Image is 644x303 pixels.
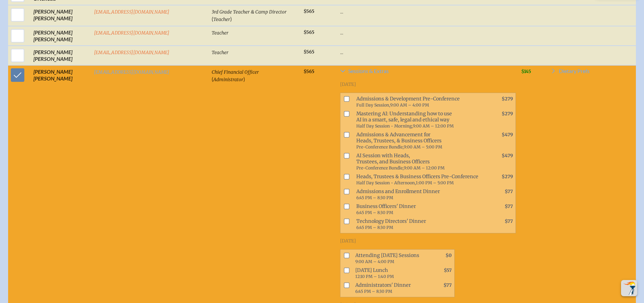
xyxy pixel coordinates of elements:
span: $479 [502,132,513,138]
span: ( [212,76,213,82]
a: [EMAIL_ADDRESS][DOMAIN_NAME] [94,9,170,15]
span: Full Day Session, [356,102,390,108]
span: $279 [502,96,513,102]
span: ( [212,16,213,22]
span: Admissions & Development Pre-Conference [354,94,486,109]
span: 6:45 PM – 8:30 PM [356,195,393,200]
span: $57 [444,267,452,273]
a: Sessions & Extras [340,68,516,76]
span: Sessions & Extras [348,68,389,74]
span: 12:10 PM – 1:40 PM [355,274,394,279]
td: [PERSON_NAME] [PERSON_NAME] [31,26,91,46]
span: $479 [502,153,513,159]
span: Teacher [212,50,229,55]
span: $565 [304,69,314,74]
span: 9:00 AM – 4:00 PM [390,102,429,108]
span: Mastering AI: Understanding how to use AI in a smart, safe, legal and ethical way [354,109,486,130]
span: [DATE] [340,238,356,244]
span: Business Officers' Dinner [354,202,486,217]
span: $145 [521,69,531,74]
td: [PERSON_NAME] [PERSON_NAME] [31,46,91,65]
span: $565 [304,8,314,14]
span: Attending [DATE] Sessions [353,251,425,266]
span: Half Day Session - Afternoon, [356,180,416,185]
a: [EMAIL_ADDRESS][DOMAIN_NAME] [94,30,170,36]
a: [EMAIL_ADDRESS][DOMAIN_NAME] [94,50,170,55]
span: $77 [444,282,452,288]
span: Technology Directors' Dinner [354,217,486,232]
span: $77 [505,204,513,209]
span: 6:45 PM – 8:30 PM [356,225,393,230]
p: ... [340,8,516,15]
span: Half Day Session - Morning, [356,123,413,129]
span: Chief Financial Officer [212,69,259,75]
span: Admissions and Enrollment Dinner [354,187,486,202]
span: $565 [304,29,314,35]
span: 3rd Grade Teacher & Camp Director [212,9,287,15]
span: [DATE] Lunch [353,266,425,281]
span: 6:45 PM – 8:30 PM [355,289,392,294]
p: ... [340,29,516,36]
span: 6:45 PM – 8:30 PM [356,210,393,215]
span: $279 [502,174,513,180]
p: ... [340,49,516,55]
span: $565 [304,49,314,55]
span: Teacher [212,30,229,36]
span: 9:00 AM – 12:00 PM [404,165,445,170]
span: $77 [505,218,513,224]
span: Teacher [213,17,230,22]
span: ) [230,16,232,22]
td: [PERSON_NAME] [PERSON_NAME] [31,5,91,26]
span: Administrators' Dinner [353,281,425,296]
span: 1:00 PM – 5:00 PM [416,180,454,185]
img: To the top [622,281,636,295]
a: Dietary Prefs [551,68,590,76]
span: Heads, Trustees & Business Officers Pre-Conference [354,172,486,187]
button: Scroll Top [621,280,637,296]
span: Admissions & Advancement for Heads, Trustees, & Business Officers [354,130,486,151]
span: Administrator [213,77,243,83]
span: Pre-Conference Bundle, [356,165,404,170]
span: AI Session with Heads, Trustees, and Business Officers [354,151,486,172]
span: 9:00 AM – 4:00 PM [355,259,394,264]
span: ) [243,76,245,82]
span: 9:00 AM – 5:00 PM [404,144,442,149]
a: [EMAIL_ADDRESS][DOMAIN_NAME] [94,69,170,75]
span: Pre-Conference Bundle, [356,144,404,149]
span: Dietary Prefs [559,68,590,74]
span: $77 [505,189,513,194]
span: 9:00 AM – 12:00 PM [413,123,454,129]
span: $0 [446,253,452,258]
span: [DATE] [340,81,356,87]
span: $279 [502,111,513,117]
